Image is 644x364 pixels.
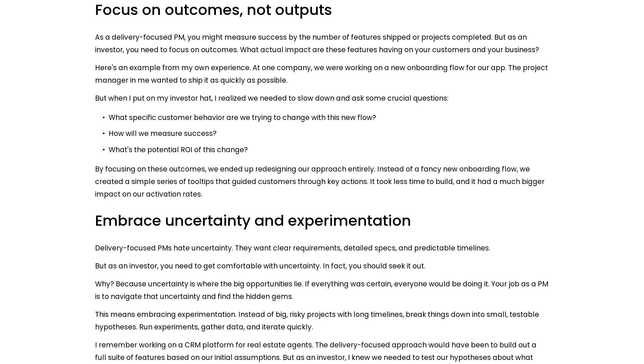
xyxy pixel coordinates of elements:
[95,278,549,303] p: Why? Because uncertainty is where the big opportunities lie. If everything was certain, everyone ...
[95,163,549,200] p: By focusing on these outcomes, we ended up redesigning our approach entirely. Instead of a fancy ...
[109,127,549,140] p: How will we measure success?
[95,260,549,272] p: But as an investor, you need to get comfortable with uncertainty. In fact, you should seek it out.
[109,143,549,156] p: What's the potential ROI of this change?
[95,92,549,104] p: But when I put on my investor hat, I realized we needed to slow down and ask some crucial questions:
[95,31,549,56] p: As a delivery-focused PM, you might measure success by the number of features shipped or projects...
[95,211,549,231] h3: Embrace uncertainty and experimentation
[95,61,549,86] p: Here's an example from my own experience. At one company, we were working on a new onboarding flo...
[95,308,549,333] p: This means embracing experimentation. Instead of big, risky projects with long timelines, break t...
[109,111,549,124] p: What specific customer behavior are we trying to change with this new flow?
[95,0,549,20] h3: Focus on outcomes, not outputs
[95,242,549,254] p: Delivery-focused PMs hate uncertainty. They want clear requirements, detailed specs, and predicta...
